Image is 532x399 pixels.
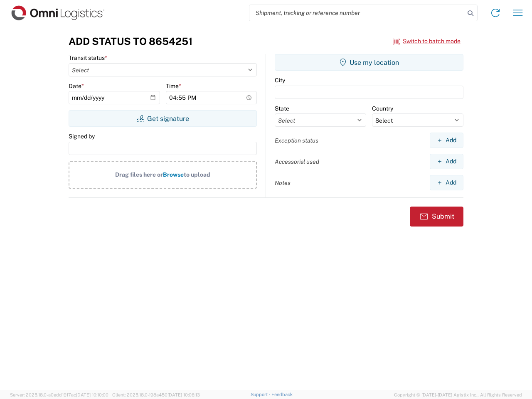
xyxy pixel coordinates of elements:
[271,392,293,397] a: Feedback
[184,171,210,178] span: to upload
[251,392,271,397] a: Support
[393,34,461,48] button: Switch to batch mode
[275,179,291,187] label: Notes
[249,5,465,21] input: Shipment, tracking or reference number
[112,392,200,397] span: Client: 2025.18.0-198a450
[10,392,108,397] span: Server: 2025.18.0-a0edd1917ac
[167,392,200,397] span: [DATE] 10:06:13
[115,171,163,178] span: Drag files here or
[430,133,463,148] button: Add
[430,154,463,169] button: Add
[275,137,318,144] label: Exception status
[69,35,192,47] h3: Add Status to 8654251
[275,54,463,71] button: Use my location
[372,105,393,112] label: Country
[275,158,319,165] label: Accessorial used
[430,175,463,190] button: Add
[410,207,463,227] button: Submit
[163,171,184,178] span: Browse
[69,82,84,90] label: Date
[275,76,285,84] label: City
[69,133,95,140] label: Signed by
[394,391,522,399] span: Copyright © [DATE]-[DATE] Agistix Inc., All Rights Reserved
[76,392,108,397] span: [DATE] 10:10:00
[166,82,181,90] label: Time
[69,54,107,62] label: Transit status
[69,110,257,127] button: Get signature
[275,105,289,112] label: State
